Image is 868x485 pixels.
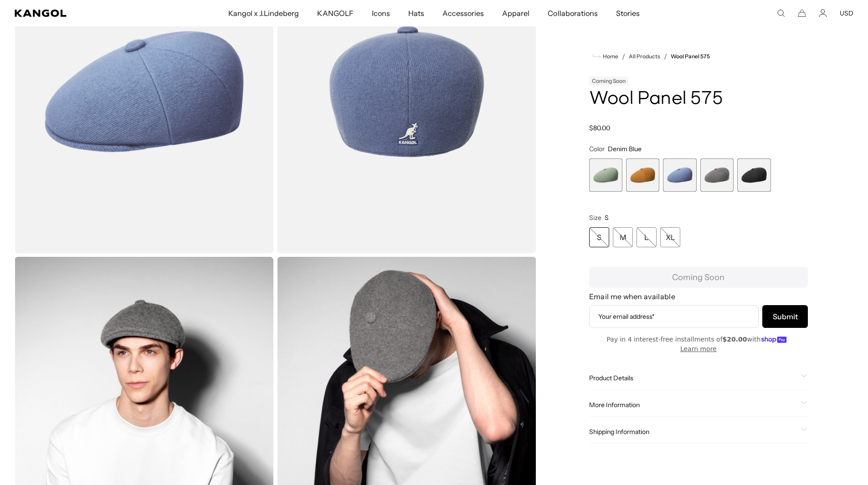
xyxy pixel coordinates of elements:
[605,214,609,222] span: S
[589,89,808,109] h1: Wool Panel 575
[589,374,797,382] span: Product Details
[663,158,696,192] div: 3 of 5
[671,53,710,60] a: Wool Panel 575
[700,158,734,192] label: Flannel
[629,53,660,60] a: All Products
[589,267,808,288] button: Coming Soon
[840,9,853,17] button: USD
[589,401,797,409] span: More Information
[608,145,642,153] span: Denim Blue
[660,227,680,247] div: XL
[589,124,610,132] span: $80.00
[626,158,659,192] div: 2 of 5
[663,158,696,192] label: Denim Blue
[672,271,724,284] span: Coming Soon
[660,51,667,62] li: /
[613,227,633,247] div: M
[777,9,785,17] summary: Search here
[589,145,605,153] span: Color
[819,9,827,17] a: Account
[773,311,798,322] span: Submit
[637,227,657,247] div: L
[762,305,808,328] button: Subscribe
[798,9,806,17] button: Cart
[737,158,770,192] label: Black
[589,158,622,192] label: Sage Green
[589,291,808,301] h4: Email me when available
[589,51,808,62] nav: breadcrumbs
[700,158,734,192] div: 4 of 5
[15,10,151,17] a: Kangol
[618,51,625,62] li: /
[589,428,797,436] span: Shipping Information
[589,77,628,86] div: Coming Soon
[593,52,618,61] a: Home
[589,227,609,247] div: S
[737,158,770,192] div: 5 of 5
[601,53,618,60] span: Home
[589,214,601,222] span: Size
[626,158,659,192] label: Rustic Caramel
[589,158,622,192] div: 1 of 5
